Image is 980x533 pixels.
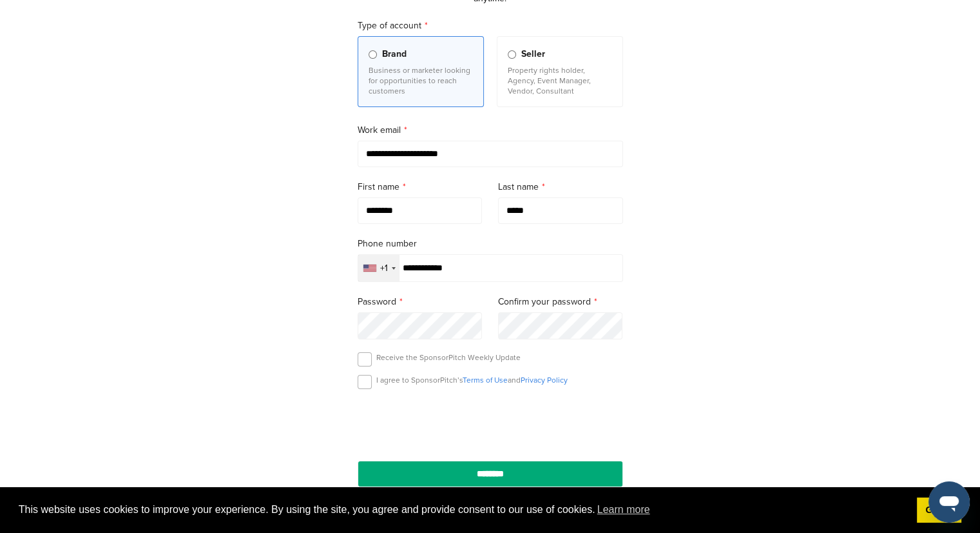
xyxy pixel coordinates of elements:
input: Seller Property rights holder, Agency, Event Manager, Vendor, Consultant [508,50,516,59]
iframe: reCAPTCHA [417,404,564,442]
label: Last name [498,180,623,194]
label: First name [358,180,483,194]
div: Selected country [358,255,399,281]
label: Confirm your password [498,295,623,309]
a: dismiss cookie message [917,498,961,523]
span: Seller [521,47,545,61]
a: learn more about cookies [595,500,652,519]
span: Brand [382,47,407,61]
label: Type of account [358,19,623,33]
p: Property rights holder, Agency, Event Manager, Vendor, Consultant [508,65,612,96]
div: +1 [380,264,388,273]
p: Receive the SponsorPitch Weekly Update [376,352,521,363]
span: This website uses cookies to improve your experience. By using the site, you agree and provide co... [19,500,907,519]
p: Business or marketer looking for opportunities to reach customers [369,65,473,96]
a: Terms of Use [463,376,508,385]
iframe: Pulsante per aprire la finestra di messaggistica [928,481,970,523]
p: I agree to SponsorPitch’s and [376,375,568,385]
a: Privacy Policy [521,376,568,385]
input: Brand Business or marketer looking for opportunities to reach customers [369,50,377,59]
label: Work email [358,123,623,137]
label: Phone number [358,237,623,251]
label: Password [358,295,483,309]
